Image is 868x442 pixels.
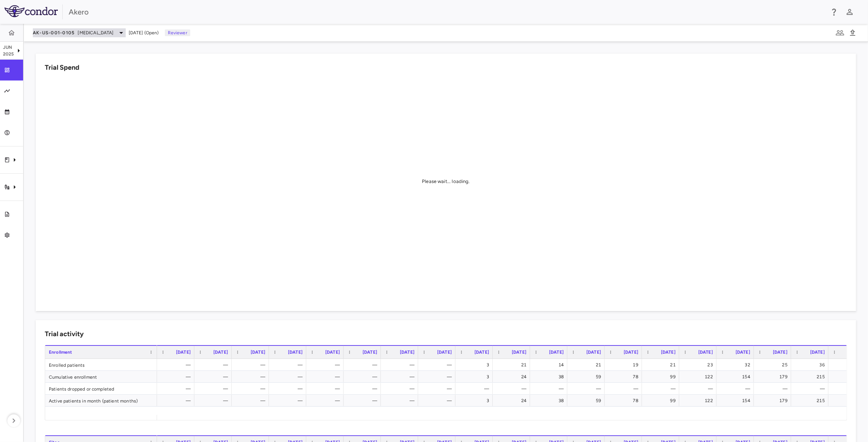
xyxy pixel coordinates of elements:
div: 154 [723,371,750,383]
span: [MEDICAL_DATA] [78,29,114,36]
div: 3 [462,359,489,371]
div: — [350,359,377,371]
div: — [164,359,191,371]
div: Active patients in month (patient months) [45,395,157,406]
p: Reviewer [165,29,190,36]
div: — [276,395,303,407]
div: — [201,359,228,371]
div: Please wait... loading. [422,178,470,185]
span: [DATE] [586,350,601,355]
div: — [388,359,414,371]
div: — [313,371,340,383]
div: 179 [761,395,787,407]
div: — [499,383,526,395]
div: — [164,383,191,395]
span: AK-US-001-0105 [33,30,75,36]
div: — [238,395,265,407]
span: [DATE] [363,350,377,355]
div: — [425,371,452,383]
div: 51 [835,359,862,371]
div: 38 [537,395,564,407]
div: Patients dropped or completed [45,383,157,394]
div: — [276,383,303,395]
span: [DATE] [661,350,676,355]
div: — [388,383,414,395]
div: 36 [798,359,825,371]
div: 122 [686,371,713,383]
div: — [574,383,601,395]
div: 21 [499,359,526,371]
div: — [201,371,228,383]
div: 266 [835,371,862,383]
div: — [201,395,228,407]
div: 78 [611,395,638,407]
div: 59 [574,371,601,383]
h6: Trial Spend [45,63,79,73]
div: 24 [499,371,526,383]
div: 14 [537,359,564,371]
div: 19 [611,359,638,371]
div: 179 [761,371,787,383]
div: Akero [69,6,825,18]
span: [DATE] [251,350,265,355]
div: Cumulative enrollment [45,371,157,382]
div: — [350,383,377,395]
div: — [276,359,303,371]
div: 32 [723,359,750,371]
span: [DATE] [698,350,713,355]
div: 99 [649,395,676,407]
div: — [238,383,265,395]
span: [DATE] [437,350,452,355]
div: — [425,359,452,371]
span: [DATE] [549,350,564,355]
span: [DATE] [810,350,825,355]
span: [DATE] [474,350,489,355]
div: 3 [462,371,489,383]
div: 25 [761,359,787,371]
div: — [350,371,377,383]
div: 38 [537,371,564,383]
span: [DATE] [624,350,638,355]
div: — [537,383,564,395]
span: [DATE] [176,350,191,355]
span: Enrollment [49,350,72,355]
div: — [164,371,191,383]
div: 266 [835,395,862,407]
div: 215 [798,371,825,383]
div: — [462,383,489,395]
div: 59 [574,395,601,407]
div: — [611,383,638,395]
div: 154 [723,395,750,407]
div: — [313,395,340,407]
div: — [388,371,414,383]
div: — [723,383,750,395]
span: [DATE] [512,350,526,355]
div: — [425,383,452,395]
p: 2025 [3,51,14,57]
span: [DATE] [288,350,303,355]
p: Jun [3,44,14,51]
div: 215 [798,395,825,407]
div: — [686,383,713,395]
h6: Trial activity [45,329,84,339]
div: 21 [574,359,601,371]
div: — [276,371,303,383]
div: Enrolled patients [45,359,157,370]
div: 21 [649,359,676,371]
span: [DATE] (Open) [129,29,159,36]
div: — [835,383,862,395]
div: 23 [686,359,713,371]
span: [DATE] [773,350,787,355]
img: logo-full-SnFGN8VE.png [4,5,58,17]
div: — [238,371,265,383]
span: [DATE] [213,350,228,355]
div: — [425,395,452,407]
div: 78 [611,371,638,383]
div: 99 [649,371,676,383]
div: 24 [499,395,526,407]
div: 3 [462,395,489,407]
div: 122 [686,395,713,407]
div: — [313,359,340,371]
div: — [388,395,414,407]
div: — [350,395,377,407]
